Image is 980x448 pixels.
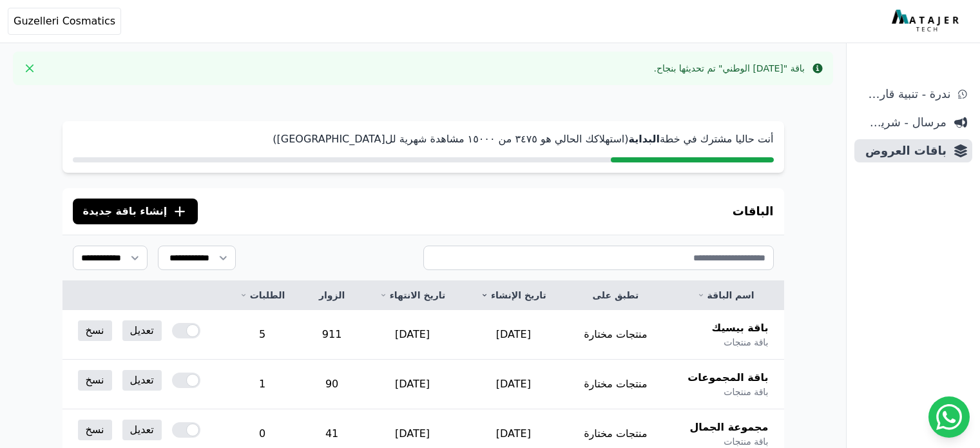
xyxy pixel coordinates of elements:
button: إنشاء باقة جديدة [73,199,198,224]
td: [DATE] [361,360,463,409]
a: نسخ [78,320,112,341]
button: Guzelleri Cosmatics [8,8,121,35]
span: باقة منتجات [724,385,768,398]
span: مرسال - شريط دعاية [860,113,946,131]
td: منتجات مختارة [564,310,668,360]
td: [DATE] [361,310,463,360]
img: MatajerTech Logo [892,10,962,33]
a: الطلبات [238,289,287,302]
td: 5 [222,310,302,360]
strong: البداية [628,133,659,145]
h3: الباقات [733,202,774,220]
span: باقات العروض [860,142,946,160]
span: باقة المجموعات [687,370,768,385]
th: الزوار [302,281,362,310]
button: Close [19,58,40,79]
span: Guzelleri Cosmatics [14,14,115,29]
span: إنشاء باقة جديدة [83,204,168,219]
a: اسم الباقة [683,289,769,302]
div: باقة "[DATE] الوطني" تم تحديثها بنجاح. [653,62,805,75]
a: تعديل [122,320,162,341]
td: منتجات مختارة [564,360,668,409]
td: [DATE] [463,360,564,409]
p: أنت حاليا مشترك في خطة (استهلاكك الحالي هو ۳٤٧٥ من ١٥۰۰۰ مشاهدة شهرية لل[GEOGRAPHIC_DATA]) [73,131,774,147]
span: باقة بيسيك [711,320,768,336]
a: تاريخ الانتهاء [377,289,447,302]
a: نسخ [78,420,112,440]
a: تاريخ الإنشاء [479,289,548,302]
span: باقة منتجات [724,336,768,349]
td: 911 [302,310,362,360]
span: مجموعة الجمال [689,420,768,435]
td: 1 [222,360,302,409]
th: تطبق على [564,281,668,310]
td: 90 [302,360,362,409]
span: باقة منتجات [724,435,768,448]
a: نسخ [78,370,112,391]
td: [DATE] [463,310,564,360]
a: تعديل [122,370,162,391]
a: تعديل [122,420,162,440]
span: ندرة - تنبية قارب علي النفاذ [860,85,950,103]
